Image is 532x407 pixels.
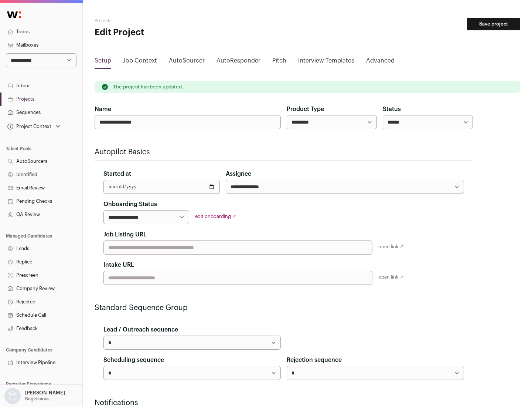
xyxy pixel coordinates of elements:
a: Job Context [123,56,157,68]
label: Assignee [226,169,251,178]
a: AutoResponder [216,56,260,68]
label: Onboarding Status [103,200,157,209]
a: edit onboarding ↗ [195,214,236,219]
label: Name [95,105,111,114]
h2: Projects [95,18,236,24]
h2: Standard Sequence Group [95,303,473,313]
h2: Autopilot Basics [95,147,473,157]
label: Status [383,105,401,114]
label: Intake URL [103,260,134,269]
label: Product Type [287,105,324,114]
p: [PERSON_NAME] [25,390,65,396]
a: Pitch [272,56,286,68]
img: nopic.png [4,388,21,404]
p: The project has been updated. [113,84,183,90]
button: Open dropdown [3,388,66,404]
button: Open dropdown [6,121,62,132]
label: Job Listing URL [103,230,147,239]
div: Project Context [6,124,51,129]
p: Bagelicious [25,396,50,402]
img: Wellfound [3,7,25,22]
a: Advanced [366,56,395,68]
a: Interview Templates [298,56,354,68]
a: Setup [95,56,111,68]
label: Lead / Outreach sequence [103,325,178,334]
label: Scheduling sequence [103,356,164,364]
h1: Edit Project [95,27,236,38]
label: Rejection sequence [287,356,342,364]
a: AutoSourcer [169,56,205,68]
label: Started at [103,169,131,178]
button: Save project [467,18,520,30]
